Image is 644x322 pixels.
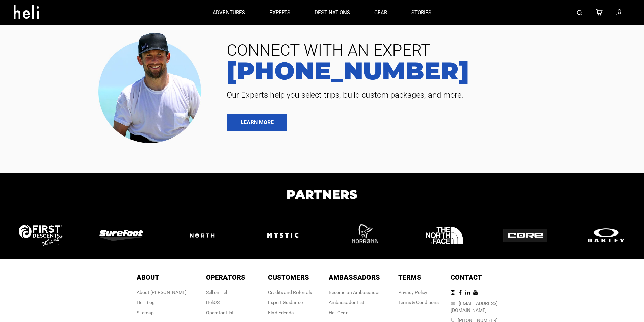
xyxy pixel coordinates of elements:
[99,230,143,241] img: logo
[206,300,220,305] a: HeliOS
[206,289,245,296] div: Sell on Heli
[329,299,380,306] div: Ambassador List
[398,273,421,281] span: Terms
[398,290,427,295] a: Privacy Policy
[221,58,634,83] a: [PHONE_NUMBER]
[262,214,304,256] img: logo
[137,289,187,296] div: About [PERSON_NAME]
[329,290,380,295] a: Become an Ambassador
[93,27,211,146] img: contact our team
[221,90,634,100] span: Our Experts help you select trips, build custom packages, and more.
[268,273,309,281] span: Customers
[315,9,350,16] p: destinations
[221,42,634,58] span: CONNECT WITH AN EXPERT
[423,214,466,256] img: logo
[329,273,380,281] span: Ambassadors
[180,224,224,247] img: logo
[451,301,498,313] a: [EMAIL_ADDRESS][DOMAIN_NAME]
[398,300,439,305] a: Terms & Conditions
[329,310,348,315] a: Heli Gear
[19,225,63,245] img: logo
[268,300,303,305] a: Expert Guidance
[268,290,312,295] a: Credits and Referrals
[206,273,245,281] span: Operators
[137,273,159,281] span: About
[269,9,290,16] p: experts
[137,309,187,316] div: Sitemap
[584,227,628,244] img: logo
[451,273,482,281] span: Contact
[268,309,312,316] div: Find Friends
[137,300,155,305] a: Heli Blog
[213,9,245,16] p: adventures
[206,309,245,316] div: Operator List
[227,114,287,131] a: LEARN MORE
[503,229,547,242] img: logo
[577,10,582,16] img: search-bar-icon.svg
[342,214,385,256] img: logo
